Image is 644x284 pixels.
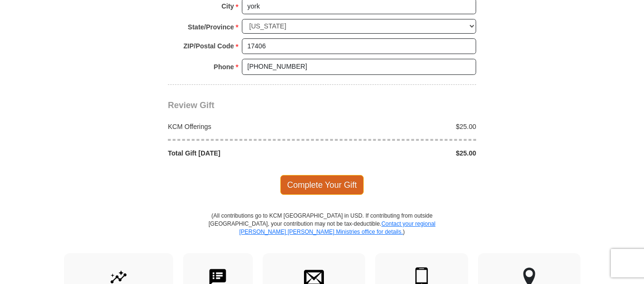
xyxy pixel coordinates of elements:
div: $25.00 [322,122,481,131]
div: KCM Offerings [163,122,322,131]
strong: ZIP/Postal Code [184,39,234,53]
span: Complete Your Gift [280,175,364,195]
div: $25.00 [322,148,481,158]
strong: Phone [214,60,234,73]
strong: State/Province [188,20,234,34]
span: Review Gift [168,101,214,110]
div: Total Gift [DATE] [163,148,322,158]
p: (All contributions go to KCM [GEOGRAPHIC_DATA] in USD. If contributing from outside [GEOGRAPHIC_D... [208,212,436,253]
